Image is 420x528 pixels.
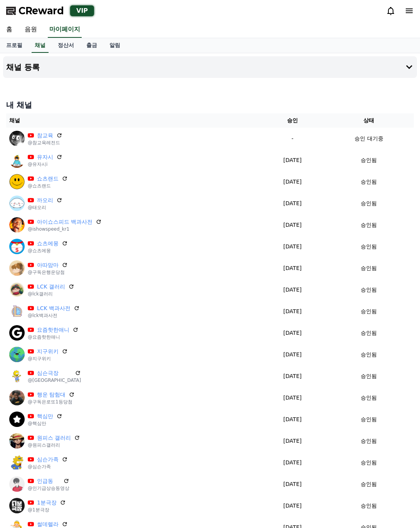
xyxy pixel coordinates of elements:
[37,391,66,399] a: 행운 탐험대
[9,131,25,146] img: 참교육
[264,394,321,402] p: [DATE]
[28,377,81,383] p: @[GEOGRAPHIC_DATA]
[9,304,25,319] img: LCK 백과사전
[28,183,68,189] p: @쇼츠랜드
[28,226,102,232] p: @ishowspeed_kr1
[37,369,72,377] a: 심슨극장
[28,269,68,275] p: @구독은행운당첨
[361,394,377,402] p: 승인됨
[361,480,377,488] p: 승인됨
[37,132,53,140] a: 참교육
[37,218,92,226] a: 아이쇼스피드 백과사전
[9,239,25,254] img: 쇼츠에몽
[37,240,59,248] a: 쇼츠에몽
[9,390,25,405] img: 행운 탐험대
[6,100,414,110] h4: 내 채널
[324,113,414,128] th: 상태
[37,455,59,464] a: 심슨가족
[3,56,417,78] button: 채널 등록
[103,38,126,53] a: 알림
[264,286,321,294] p: [DATE]
[361,329,377,337] p: 승인됨
[361,351,377,359] p: 승인됨
[361,156,377,164] p: 승인됨
[361,307,377,315] p: 승인됨
[37,261,59,269] a: 아따맘마
[37,326,69,334] a: 요즘핫한애니
[9,368,25,384] img: 심슨극장
[9,455,25,470] img: 심슨가족
[28,485,69,491] p: @인기급상승동영상
[37,477,60,485] a: 인급동
[261,113,324,128] th: 승인
[361,502,377,510] p: 승인됨
[37,304,71,312] a: LCK 백과사전
[28,291,74,297] p: @lck갤러리
[37,412,53,420] a: 핵심만
[361,199,377,207] p: 승인됨
[28,464,68,470] p: @심슨가족
[264,351,321,359] p: [DATE]
[9,325,25,341] img: 요즘핫한애니
[264,135,321,143] p: -
[28,356,68,362] p: @지구위키
[28,334,79,340] p: @요즘핫한애니
[6,113,261,128] th: 채널
[37,499,57,507] a: 1분극장
[9,412,25,427] img: 핵심만
[9,217,25,233] img: 아이쇼스피드 백과사전
[9,196,25,211] img: 까오리
[28,399,75,405] p: @구독은로또1등당첨
[48,22,82,38] a: 마이페이지
[9,476,25,492] img: 인급동
[9,152,25,168] img: 유자시
[28,161,62,167] p: @유자시i
[28,248,68,254] p: @쇼츠에몽
[361,264,377,272] p: 승인됨
[9,282,25,297] img: LCK 갤러리
[361,437,377,445] p: 승인됨
[264,307,321,315] p: [DATE]
[354,135,383,143] p: 승인 대기중
[18,5,64,17] span: CReward
[37,434,71,442] a: 원피스 갤러리
[28,312,80,319] p: @lck백과사전
[37,196,53,204] a: 까오리
[9,174,25,189] img: 쇼츠랜드
[264,243,321,251] p: [DATE]
[37,175,59,183] a: 쇼츠랜드
[28,204,62,211] p: @태오리
[361,415,377,423] p: 승인됨
[18,22,43,38] a: 음원
[37,153,53,161] a: 유자시
[70,5,94,16] div: VIP
[264,156,321,164] p: [DATE]
[264,480,321,488] p: [DATE]
[6,5,64,17] a: CReward
[264,502,321,510] p: [DATE]
[80,38,103,53] a: 출금
[28,140,62,146] p: @참교육레전드
[264,459,321,467] p: [DATE]
[6,63,40,71] h4: 채널 등록
[361,286,377,294] p: 승인됨
[264,372,321,380] p: [DATE]
[264,221,321,229] p: [DATE]
[28,420,62,427] p: @핵심만
[361,221,377,229] p: 승인됨
[361,178,377,186] p: 승인됨
[361,372,377,380] p: 승인됨
[9,498,25,513] img: 1분극장
[9,260,25,276] img: 아따맘마
[52,38,80,53] a: 정산서
[264,437,321,445] p: [DATE]
[361,243,377,251] p: 승인됨
[37,283,65,291] a: LCK 갤러리
[264,199,321,207] p: [DATE]
[264,264,321,272] p: [DATE]
[264,178,321,186] p: [DATE]
[28,442,80,448] p: @원피스갤러리
[264,415,321,423] p: [DATE]
[9,433,25,449] img: 원피스 갤러리
[37,348,59,356] a: 지구위키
